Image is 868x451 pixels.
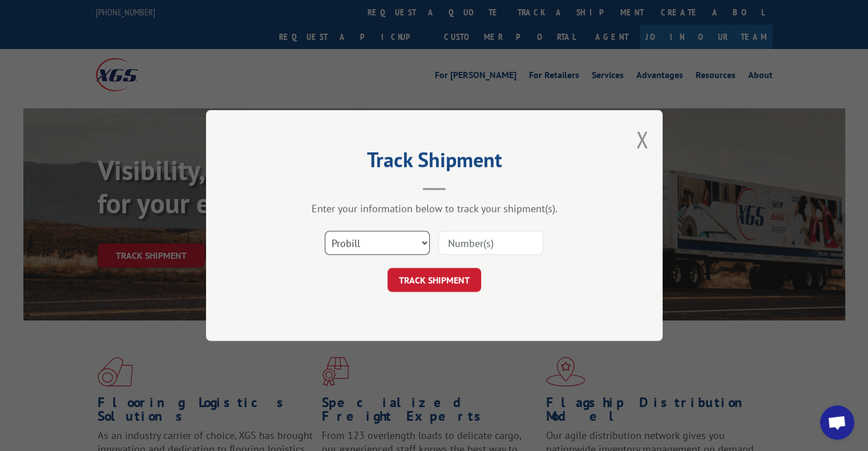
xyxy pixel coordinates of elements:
button: TRACK SHIPMENT [387,268,481,292]
div: Enter your information below to track your shipment(s). [263,202,605,215]
a: Open chat [820,405,854,440]
input: Number(s) [438,231,543,255]
button: Close modal [636,124,648,155]
h2: Track Shipment [263,152,605,173]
